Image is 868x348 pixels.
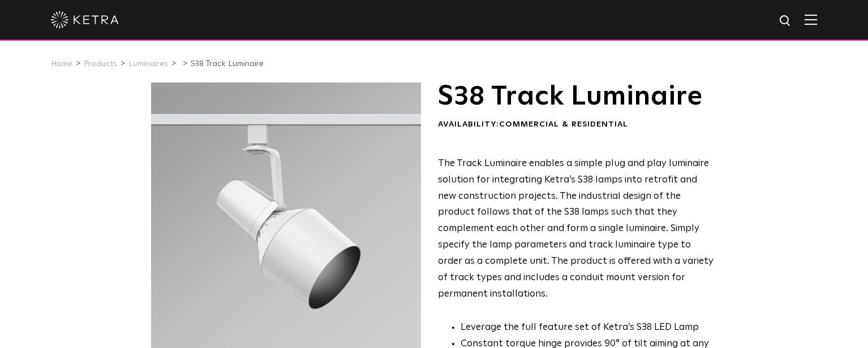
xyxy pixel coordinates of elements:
a: Products [84,60,117,68]
span: The Track Luminaire enables a simple plug and play luminaire solution for integrating Ketra’s S38... [438,159,714,299]
img: ketra-logo-2019-white [51,11,119,28]
img: search icon [779,14,793,28]
span: Commercial & Residential [499,120,628,128]
div: Availability: [438,119,714,130]
img: Hamburger%20Nav.svg [805,14,817,25]
a: Luminaires [128,60,168,68]
a: Home [51,60,72,68]
a: S38 Track Luminaire [191,60,264,68]
li: Leverage the full feature set of Ketra’s S38 LED Lamp [461,320,714,336]
h1: S38 Track Luminaire [438,82,714,111]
